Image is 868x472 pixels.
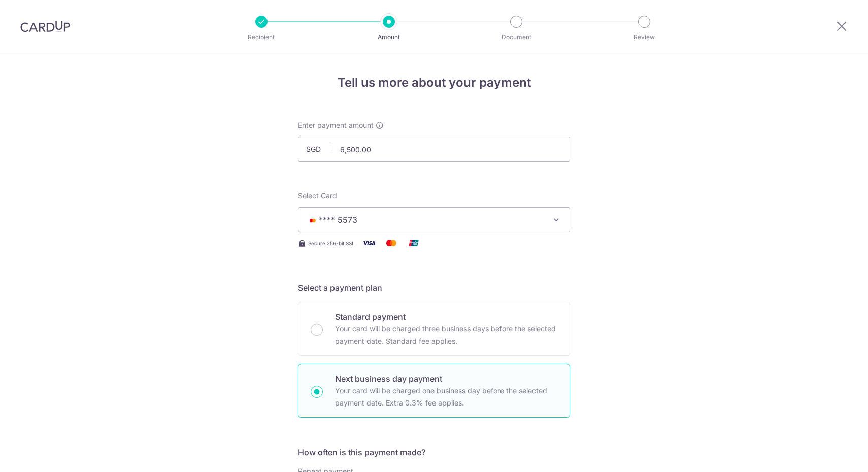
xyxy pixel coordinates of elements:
[298,74,570,92] h4: Tell us more about your payment
[298,282,570,294] h5: Select a payment plan
[335,323,557,347] p: Your card will be charged three business days before the selected payment date. Standard fee appl...
[381,237,402,249] img: Mastercard
[479,32,554,42] p: Document
[351,32,426,42] p: Amount
[307,217,319,224] img: MASTERCARD
[335,373,557,385] p: Next business day payment
[298,120,374,130] span: Enter payment amount
[224,32,299,42] p: Recipient
[335,385,557,409] p: Your card will be charged one business day before the selected payment date. Extra 0.3% fee applies.
[298,137,570,162] input: 0.00
[308,239,355,247] span: Secure 256-bit SSL
[404,237,424,249] img: Union Pay
[359,237,379,249] img: Visa
[20,20,70,32] img: CardUp
[335,311,557,323] p: Standard payment
[306,144,332,154] span: SGD
[607,32,682,42] p: Review
[298,446,570,458] h5: How often is this payment made?
[298,191,337,200] span: translation missing: en.payables.payment_networks.credit_card.summary.labels.select_card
